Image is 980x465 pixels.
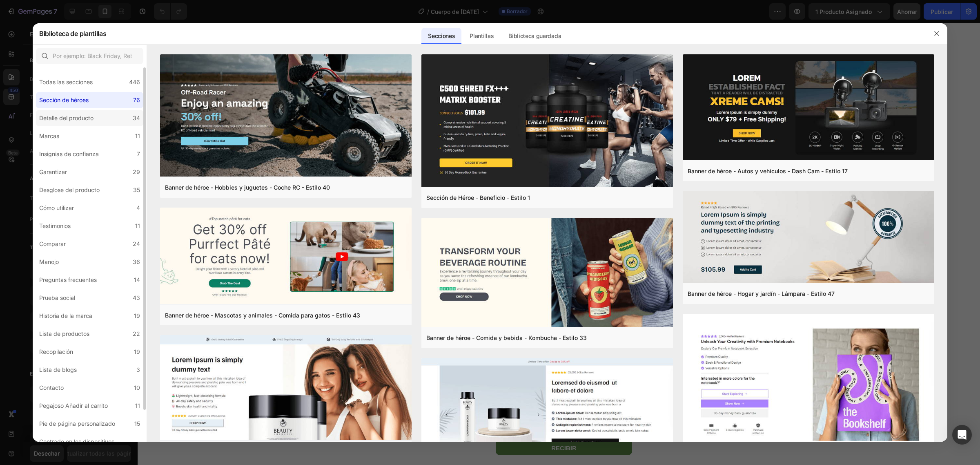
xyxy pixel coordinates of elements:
[13,21,23,31] button: Carousel Back Arrow
[421,218,673,329] img: hr33.png
[133,258,140,265] font: 36
[470,32,494,39] font: Plantillas
[39,420,115,427] font: Pie de página personalizado
[133,294,140,301] font: 43
[5,229,115,235] span: ¡Por tiempo limitado! Aprovecha esta oferta
[39,96,89,103] font: Sección de héroes
[133,240,140,247] font: 24
[165,312,360,319] font: Banner de héroe - Mascotas y animales - Comida para gatos - Estilo 43
[39,438,114,455] font: Centrado en los dispositivos móviles
[13,141,23,151] button: Carousel Next Arrow
[5,282,80,289] span: 🎄 Decora en 30 segundos
[39,276,97,283] font: Preguntas frecuentes
[129,78,140,85] font: 446
[136,204,140,211] font: 4
[135,132,140,139] font: 11
[134,420,140,427] font: 15
[683,191,934,284] img: hr47.png
[133,330,140,337] font: 22
[683,314,934,456] img: hr38.png
[136,366,140,373] font: 3
[39,402,108,409] font: Pegajoso Añadir al carrito
[134,312,140,319] font: 19
[5,190,47,197] span: Edición Limitada
[952,425,972,445] div: Abrir Intercom Messenger
[135,222,140,229] font: 11
[5,215,88,221] strong: ¡CORRE QUE SE ACABA!🔥
[12,244,41,250] strong: HOT SALE
[74,383,117,391] div: Kaching Bundles
[421,358,673,464] img: hr20.png
[5,327,100,334] span: 🎄Diseños únicos y encantadores.
[39,294,75,301] font: Prueba social
[160,54,412,178] img: hr40.png
[39,204,74,211] font: Cómo utilizar
[79,344,97,351] legend: Diseño
[39,78,93,85] font: Todas las secciones
[36,48,143,64] input: Por ejemplo: Black Friday, Rebajas, etc.
[133,186,140,193] font: 35
[5,228,170,243] p: !Hasta agotar existencias!
[5,244,41,250] span: 🔖
[134,276,140,283] font: 14
[39,114,94,121] font: Detalle del producto
[421,54,673,188] img: hr1.png
[5,312,129,319] span: 🎄 Tela [PERSON_NAME] suave y resistente
[683,54,934,161] img: hr17.png
[134,384,140,391] font: 10
[165,184,330,191] font: Banner de héroe - Hobbies y juguetes - Coche RC - Estilo 40
[24,408,161,432] button: <p><span style="font-size:15px;">OBTENER OFERTA Y PAGAR AL RECIBIR</span></p>
[39,150,99,157] font: Insignias de confianza
[39,240,66,247] font: Comparar
[39,348,73,355] font: Recopilación
[135,402,140,409] font: 11
[39,330,89,337] font: Lista de productos
[508,32,561,39] font: Biblioteca guardada
[428,32,455,39] font: Secciones
[5,297,125,304] span: 🎄 Se adapta a puertas estándar (2m x 1m)
[38,201,128,208] u: Clasificado 4,7 estrellas (217 reseñas)
[39,186,100,193] font: Desglose del producto
[39,258,59,265] font: Manojo
[52,4,116,12] span: iPhone 15 Pro Max ( 430 px)
[45,411,140,429] span: OBTENER OFERTA Y PAGAR AL RECIBIR
[160,208,412,306] img: hr43.png
[39,132,59,139] font: Marcas
[39,222,71,229] font: Testimonios
[134,348,140,355] font: 19
[39,384,64,391] font: Contacto
[39,29,106,38] font: Biblioteca de plantillas
[426,194,530,201] font: Sección de Héroe - Beneficio - Estilo 1
[133,114,140,121] font: 34
[688,168,848,174] font: Banner de héroe - Autos y vehículos - Dash Cam - Estilo 17
[426,334,587,341] font: Banner de héroe - Comida y bebida - Kombucha - Estilo 33
[51,378,124,398] button: Kaching Bundles
[137,150,140,157] font: 7
[39,366,77,373] font: Lista de blogs
[160,335,412,442] img: hr21.png
[39,312,92,319] font: Historia de la marca
[58,383,68,393] img: KachingBundles.png
[5,259,170,275] strong: Fundas navideñas premium que transforman tu hogar en segundos!
[133,96,140,103] font: 76
[39,168,67,175] font: Garantizar
[688,290,835,297] font: Banner de héroe - Hogar y jardín - Lámpara - Estilo 47
[4,176,171,191] h1: Body [DATE] Individual
[133,168,140,175] font: 29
